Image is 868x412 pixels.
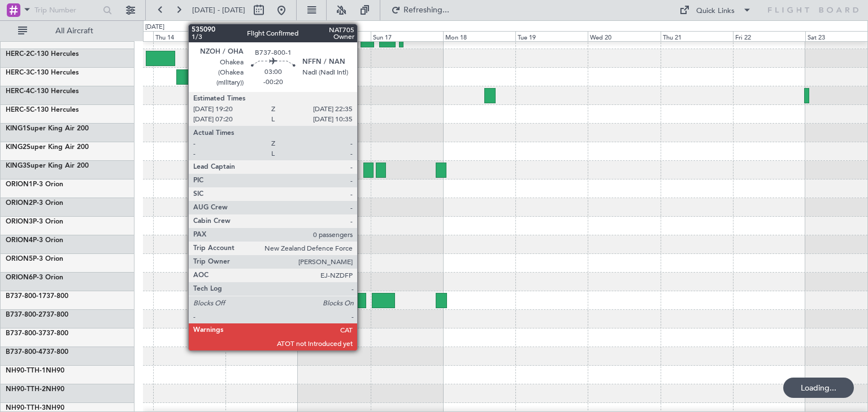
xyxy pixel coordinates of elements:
[6,218,63,225] a: ORION3P-3 Orion
[696,6,735,17] div: Quick Links
[6,256,33,262] span: ORION5
[588,31,660,41] div: Wed 20
[6,367,46,374] span: NH90-TTH-1
[6,200,33,207] span: ORION2
[29,27,119,35] span: All Aircraft
[6,349,68,356] a: B737-800-4737-800
[6,51,79,58] a: HERC-2C-130 Hercules
[153,31,225,41] div: Thu 14
[6,330,68,337] a: B737-800-3737-800
[371,31,443,41] div: Sun 17
[34,2,99,19] input: Trip Number
[192,5,245,15] span: [DATE] - [DATE]
[443,31,515,41] div: Mon 18
[6,144,89,151] a: KING2Super King Air 200
[298,31,370,41] div: Sat 16
[6,274,63,281] a: ORION6P-3 Orion
[6,51,30,58] span: HERC-2
[6,107,79,113] a: HERC-5C-130 Hercules
[6,163,27,169] span: KING3
[6,218,33,225] span: ORION3
[6,88,30,95] span: HERC-4
[6,237,63,244] a: ORION4P-3 Orion
[12,22,123,40] button: All Aircraft
[6,349,42,356] span: B737-800-4
[6,181,63,188] a: ORION1P-3 Orion
[515,31,588,41] div: Tue 19
[783,378,854,398] div: Loading...
[733,31,805,41] div: Fri 22
[6,69,79,76] a: HERC-3C-130 Hercules
[145,23,164,32] div: [DATE]
[6,386,46,393] span: NH90-TTH-2
[6,69,30,76] span: HERC-3
[674,1,757,19] button: Quick Links
[6,256,63,262] a: ORION5P-3 Orion
[6,293,42,300] span: B737-800-1
[6,367,64,374] a: NH90-TTH-1NH90
[6,88,79,95] a: HERC-4C-130 Hercules
[386,1,454,19] button: Refreshing...
[6,107,30,113] span: HERC-5
[225,31,298,41] div: Fri 15
[6,181,33,188] span: ORION1
[6,312,68,318] a: B737-800-2737-800
[6,163,89,169] a: KING3Super King Air 200
[6,125,27,132] span: KING1
[6,330,42,337] span: B737-800-3
[6,293,68,300] a: B737-800-1737-800
[6,144,27,151] span: KING2
[6,312,42,318] span: B737-800-2
[6,405,46,411] span: NH90-TTH-3
[6,237,33,244] span: ORION4
[403,6,450,14] span: Refreshing...
[661,31,733,41] div: Thu 21
[6,386,64,393] a: NH90-TTH-2NH90
[6,200,63,207] a: ORION2P-3 Orion
[6,274,33,281] span: ORION6
[6,125,89,132] a: KING1Super King Air 200
[6,405,64,411] a: NH90-TTH-3NH90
